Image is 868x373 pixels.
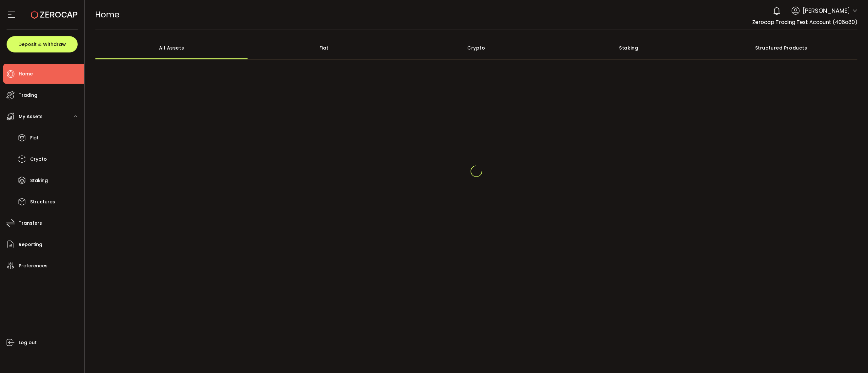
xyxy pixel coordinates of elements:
[752,18,858,26] span: Zerocap Trading Test Account (406a80)
[7,36,78,52] button: Deposit & Withdraw
[19,218,42,228] span: Transfers
[30,155,47,164] span: Crypto
[19,261,48,271] span: Preferences
[30,176,48,185] span: Staking
[18,42,66,47] span: Deposit & Withdraw
[705,36,858,59] div: Structured Products
[19,112,43,121] span: My Assets
[30,133,39,143] span: Fiat
[19,338,37,347] span: Log out
[248,36,400,59] div: Fiat
[19,240,42,249] span: Reporting
[19,69,33,79] span: Home
[95,36,248,59] div: All Assets
[400,36,553,59] div: Crypto
[553,36,705,59] div: Staking
[803,6,850,15] span: [PERSON_NAME]
[95,9,120,20] span: Home
[30,197,55,207] span: Structures
[19,91,37,100] span: Trading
